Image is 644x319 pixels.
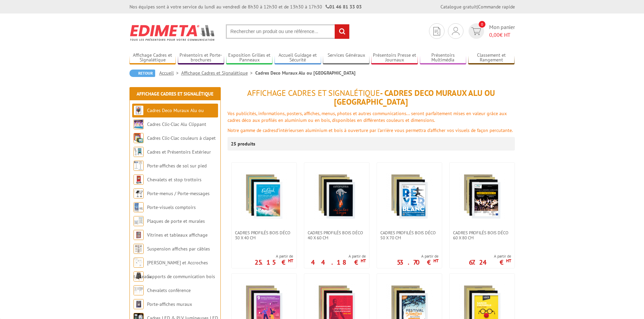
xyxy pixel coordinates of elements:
span: € HT [489,31,515,39]
p: 44.18 € [311,260,366,264]
span: A partir de [255,254,293,259]
a: Accueil [159,70,181,76]
a: Catalogue gratuit [440,4,477,10]
a: Cadres Deco Muraux Alu ou [GEOGRAPHIC_DATA] [134,107,204,127]
a: Cadres Profilés Bois Déco 30 x 40 cm [232,230,296,240]
a: Supports de communication bois [147,273,215,280]
span: Cadres Profilés Bois Déco 30 x 40 cm [235,230,293,240]
img: Porte-affiches muraux [134,299,144,309]
a: Cadres Clic-Clac Alu Clippant [147,121,206,127]
sup: HT [433,258,438,264]
a: [PERSON_NAME] et Accroches tableaux [134,260,208,280]
sup: HT [288,258,293,264]
p: 67.24 € [469,260,511,264]
img: Vitrines et tableaux affichage [134,230,144,240]
h1: - Cadres Deco Muraux Alu ou [GEOGRAPHIC_DATA] [228,89,515,107]
img: Cadres Profilés Bois Déco 40 x 60 cm [313,173,360,220]
a: Retour [129,70,155,77]
a: Commande rapide [478,4,515,10]
img: Plaques de porte et murales [134,216,144,226]
li: Cadres Deco Muraux Alu ou [GEOGRAPHIC_DATA] [255,70,356,76]
img: Suspension affiches par câbles [134,244,144,254]
p: 53.70 € [397,260,438,264]
a: Affichage Cadres et Signalétique [181,70,255,76]
a: Présentoirs et Porte-brochures [178,52,224,63]
img: Porte-visuels comptoirs [134,202,144,212]
span: Affichage Cadres et Signalétique [247,88,380,98]
span: A partir de [469,254,511,259]
div: | [440,3,515,10]
font: Notre gamme de cadres [228,127,276,133]
font: en aluminium et bois à ouverture par l'arrière vous permettra d’afficher vos visuels de façon per... [299,127,513,133]
img: devis rapide [452,27,459,35]
img: devis rapide [471,27,481,35]
img: Cadres Profilés Bois Déco 30 x 40 cm [240,173,288,220]
a: Plaques de porte et murales [147,218,205,224]
div: Nos équipes sont à votre service du lundi au vendredi de 8h30 à 12h30 et de 13h30 à 17h30 [129,3,362,10]
input: Rechercher un produit ou une référence... [226,24,350,39]
img: Porte-menus / Porte-messages [134,188,144,198]
font: d'intérieurs [276,127,299,133]
a: Porte-menus / Porte-messages [147,190,210,196]
a: Cadres Profilés Bois Déco 60 x 80 cm [450,230,515,240]
a: Affichage Cadres et Signalétique [137,91,213,97]
img: Porte-affiches de sol sur pied [134,161,144,171]
img: Chevalets et stop trottoirs [134,175,144,185]
img: devis rapide [433,27,440,35]
a: Cadres et Présentoirs Extérieur [147,149,211,155]
sup: HT [506,258,511,264]
img: Cadres Profilés Bois Déco 60 x 80 cm [458,173,506,220]
a: Cadres Clic-Clac couleurs à clapet [147,135,216,141]
img: Cadres Clic-Clac couleurs à clapet [134,133,144,143]
a: Présentoirs Multimédia [420,52,467,63]
a: Cadres Profilés Bois Déco 40 x 60 cm [304,230,369,240]
strong: 01 46 81 33 03 [326,4,362,10]
p: 25 produits [231,137,256,151]
span: 0,00 [489,31,500,38]
font: Vos publicités, informations, posters, affiches, menus, photos et autres communications... seront... [228,110,507,123]
a: Accueil Guidage et Sécurité [275,52,321,63]
span: Cadres Profilés Bois Déco 60 x 80 cm [453,230,511,240]
a: Présentoirs Presse et Journaux [371,52,418,63]
a: Classement et Rangement [468,52,515,63]
span: Cadres Profilés Bois Déco 50 x 70 cm [380,230,438,240]
img: Edimeta [129,20,216,45]
a: Vitrines et tableaux affichage [147,232,208,238]
sup: HT [361,258,366,264]
a: Porte-affiches de sol sur pied [147,163,207,169]
span: Cadres Profilés Bois Déco 40 x 60 cm [308,230,366,240]
span: 0 [479,21,485,28]
a: Cadres Profilés Bois Déco 50 x 70 cm [377,230,442,240]
img: Cadres et Présentoirs Extérieur [134,147,144,157]
img: Cimaises et Accroches tableaux [134,258,144,268]
span: Mon panier [489,23,515,39]
a: Affichage Cadres et Signalétique [129,52,176,63]
img: Chevalets conférence [134,285,144,295]
a: Suspension affiches par câbles [147,246,210,252]
a: Chevalets et stop trottoirs [147,177,201,183]
p: 25.15 € [255,260,293,264]
a: Porte-affiches muraux [147,301,192,307]
img: Cadres Profilés Bois Déco 50 x 70 cm [386,173,433,220]
span: A partir de [311,254,366,259]
a: devis rapide 0 Mon panier 0,00€ HT [467,23,515,39]
input: rechercher [335,24,349,39]
a: Exposition Grilles et Panneaux [226,52,273,63]
a: Services Généraux [323,52,369,63]
a: Porte-visuels comptoirs [147,204,196,210]
span: A partir de [397,254,438,259]
a: Chevalets conférence [147,287,191,293]
img: Cadres Deco Muraux Alu ou Bois [134,105,144,115]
